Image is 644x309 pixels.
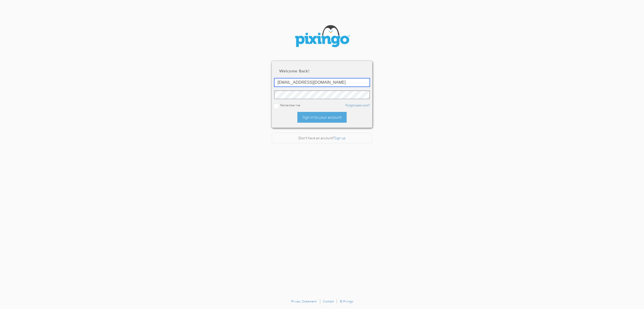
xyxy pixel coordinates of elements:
[274,103,370,108] div: Remember me
[340,299,353,303] a: © Pixingo
[297,112,347,123] div: Sign in to your account
[345,103,370,107] a: Forgot password?
[274,78,370,87] input: ID or Email
[291,299,317,303] a: Privacy Statement
[292,23,352,51] img: pixingo logo
[272,133,372,144] div: Don't have an account?
[323,299,334,303] a: Contact
[279,69,365,73] h2: Welcome back!
[334,136,346,140] a: Sign up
